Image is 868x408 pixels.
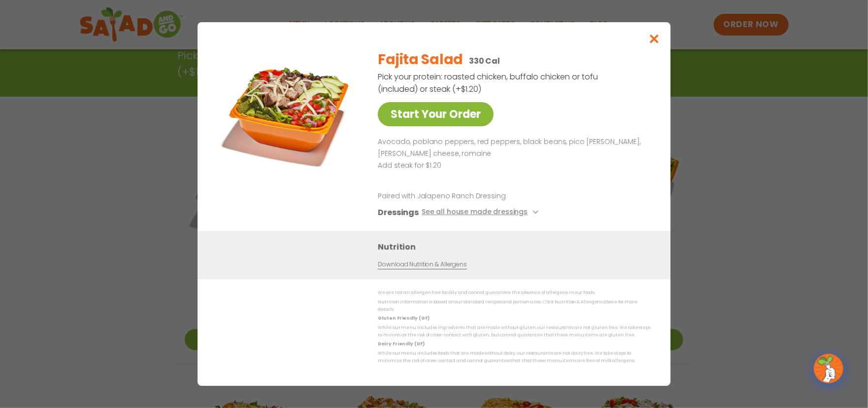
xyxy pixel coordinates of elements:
p: Avocado, poblano peppers, red peppers, black beans, pico [PERSON_NAME], [PERSON_NAME] cheese, rom... [378,136,647,160]
h3: Nutrition [378,241,656,253]
button: Close modal [638,22,670,55]
h3: Dressings [378,206,419,219]
p: Pick your protein: roasted chicken, buffalo chicken or tofu (included) or steak (+$1.20) [378,71,600,95]
p: We are not an allergen free facility and cannot guarantee the absence of allergens in our foods. [378,289,651,297]
p: While our menu includes foods that are made without dairy, our restaurants are not dairy free. We... [378,349,651,365]
p: Nutrition information is based on our standard recipes and portion sizes. Click Nutrition & Aller... [378,298,651,314]
p: Paired with Jalapeno Ranch Dressing [378,191,560,201]
p: While our menu includes ingredients that are made without gluten, our restaurants are not gluten ... [378,324,651,339]
img: Featured product photo for Fajita Salad [220,42,358,180]
button: See all house made dressings [422,206,541,219]
a: Download Nutrition & Allergens [378,260,467,269]
strong: Dairy Friendly (DF) [378,341,424,347]
p: Add steak for $1.20 [378,160,647,172]
strong: Gluten Friendly (GF) [378,315,429,321]
img: wpChatIcon [815,355,842,382]
p: 330 Cal [469,55,500,67]
h2: Fajita Salad [378,49,463,70]
a: Start Your Order [378,102,494,126]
